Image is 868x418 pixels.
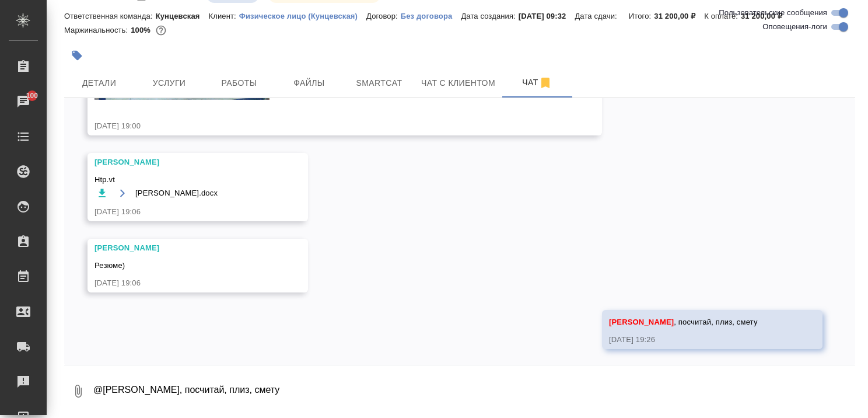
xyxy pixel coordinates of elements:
div: [DATE] 19:00 [94,120,561,132]
p: Клиент: [209,12,239,20]
p: 31 200,00 ₽ [654,12,704,20]
p: Маржинальность: [64,26,131,34]
span: Услуги [141,76,197,90]
button: 0.00 RUB; [153,23,169,38]
p: Кунцевская [156,12,209,20]
span: Работы [211,76,267,90]
p: 100% [131,26,153,34]
p: Без договора [401,12,461,20]
svg: Отписаться [538,76,552,90]
button: Добавить тэг [64,43,90,68]
p: К оплате: [704,12,741,20]
span: 100 [19,90,45,102]
p: Ответственная команда: [64,12,156,20]
p: Дата сдачи: [575,12,619,20]
span: , посчитай, плиз, смету [609,318,758,326]
div: [DATE] 19:06 [94,277,267,289]
button: Открыть на драйве [115,186,129,200]
a: 100 [3,87,44,116]
span: Пользовательские сообщения [719,7,827,19]
p: Итого: [629,12,654,20]
span: Детали [71,76,127,90]
a: Без договора [401,11,461,20]
span: [PERSON_NAME] [609,318,674,326]
span: Файлы [281,76,337,90]
p: [DATE] 09:32 [519,12,575,20]
span: Smartcat [351,76,407,90]
div: [PERSON_NAME] [94,242,267,254]
span: Htp.vt [94,174,267,186]
a: Физическое лицо (Кунцевская) [239,11,366,20]
span: Резюме) [94,261,125,270]
p: Физическое лицо (Кунцевская) [239,12,366,20]
div: [DATE] 19:26 [609,334,782,346]
button: Скачать [94,186,109,200]
div: [DATE] 19:06 [94,206,267,218]
p: Дата создания: [461,12,518,20]
span: Чат [509,75,565,90]
div: [PERSON_NAME] [94,156,267,168]
span: Оповещения-логи [762,21,827,33]
span: Чат с клиентом [421,76,495,90]
p: Договор: [366,12,401,20]
span: [PERSON_NAME].docx [135,187,218,199]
